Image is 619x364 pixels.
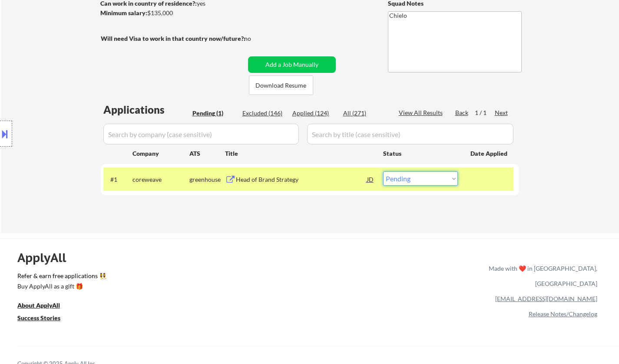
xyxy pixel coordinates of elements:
a: About ApplyAll [17,301,72,312]
div: Company [132,149,189,158]
div: $135,000 [100,9,245,17]
strong: Will need Visa to work in that country now/future?: [101,35,245,42]
div: Title [225,149,375,158]
div: greenhouse [189,175,225,184]
a: [EMAIL_ADDRESS][DOMAIN_NAME] [495,295,597,302]
input: Search by title (case sensitive) [307,124,513,144]
div: 1 / 1 [475,108,495,117]
a: Refer & earn free applications 👯‍♀️ [17,273,307,282]
div: Next [495,108,509,117]
div: View All Results [399,108,445,117]
div: no [244,34,269,43]
div: coreweave [132,175,189,184]
div: All (271) [343,109,387,118]
u: About ApplyAll [17,302,60,309]
a: Buy ApplyAll as a gift 🎁 [17,282,104,293]
button: Download Resume [249,75,313,95]
a: Success Stories [17,314,72,325]
div: Back [455,108,469,117]
div: JD [366,171,375,187]
div: Made with ❤️ in [GEOGRAPHIC_DATA], [GEOGRAPHIC_DATA] [485,261,597,291]
div: ATS [189,149,225,158]
a: Release Notes/Changelog [529,310,597,318]
div: Applied (124) [292,109,336,118]
div: Head of Brand Strategy [236,175,367,184]
strong: Minimum salary: [100,9,147,16]
div: Buy ApplyAll as a gift 🎁 [17,283,104,289]
div: ApplyAll [17,250,76,265]
input: Search by company (case sensitive) [103,124,299,144]
div: Pending (1) [192,109,236,118]
button: Add a Job Manually [248,56,336,73]
div: Date Applied [470,149,509,158]
u: Success Stories [17,314,60,321]
div: Excluded (146) [242,109,286,118]
div: Status [383,145,458,161]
